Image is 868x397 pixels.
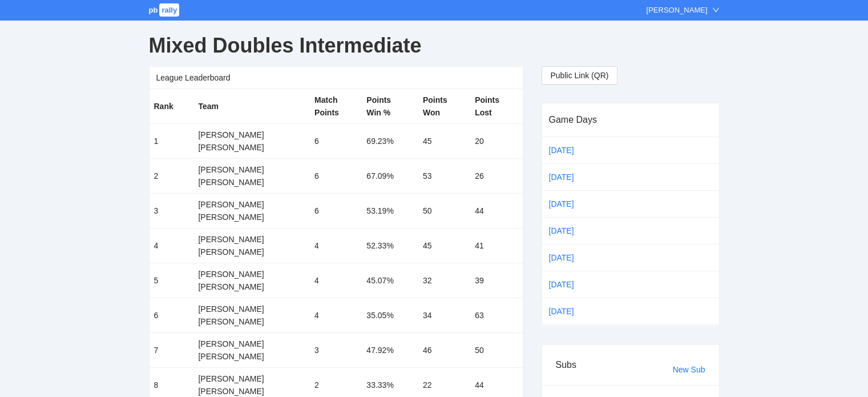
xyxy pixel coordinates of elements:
div: [PERSON_NAME] [198,315,305,328]
td: 32 [418,263,470,298]
td: 4 [150,228,194,263]
div: Mixed Doubles Intermediate [149,25,720,66]
td: 53 [418,159,470,194]
td: 4 [310,298,362,333]
div: [PERSON_NAME] [198,303,305,315]
td: 50 [470,333,522,368]
td: 7 [150,333,194,368]
div: Match [314,94,357,106]
a: [DATE] [547,249,595,266]
td: 67.09% [362,159,418,194]
div: [PERSON_NAME] [198,129,305,141]
div: [PERSON_NAME] [198,163,305,176]
span: Public Link (QR) [551,69,609,82]
a: [DATE] [547,303,595,320]
td: 45 [418,228,470,263]
td: 47.92% [362,333,418,368]
div: Lost [475,106,518,119]
div: Game Days [549,103,712,136]
div: [PERSON_NAME] [198,280,305,293]
td: 39 [470,263,522,298]
td: 35.05% [362,298,418,333]
td: 3 [310,333,362,368]
div: Points [314,106,357,119]
td: 3 [150,194,194,228]
button: Public Link (QR) [542,66,618,85]
div: [PERSON_NAME] [198,211,305,223]
td: 20 [470,124,522,159]
div: Points [423,94,466,106]
a: [DATE] [547,195,595,212]
td: 50 [418,194,470,228]
div: [PERSON_NAME] [198,176,305,189]
td: 45.07% [362,263,418,298]
div: Points [366,94,414,106]
div: Subs [556,348,673,381]
td: 2 [150,159,194,194]
td: 6 [150,298,194,333]
div: [PERSON_NAME] [647,5,708,16]
div: Team [198,100,305,113]
a: [DATE] [547,142,595,159]
div: Win % [366,106,414,119]
div: [PERSON_NAME] [198,233,305,246]
div: [PERSON_NAME] [198,350,305,363]
div: [PERSON_NAME] [198,338,305,350]
td: 4 [310,263,362,298]
td: 34 [418,298,470,333]
span: pb [149,6,158,14]
a: [DATE] [547,276,595,293]
a: [DATE] [547,169,595,186]
span: rally [159,3,179,17]
div: [PERSON_NAME] [198,268,305,280]
div: [PERSON_NAME] [198,198,305,211]
div: Won [423,106,466,119]
div: Points [475,94,518,106]
div: League Leaderboard [156,67,516,89]
td: 26 [470,159,522,194]
td: 63 [470,298,522,333]
td: 44 [470,194,522,228]
div: [PERSON_NAME] [198,372,305,385]
td: 6 [310,159,362,194]
a: New Sub [673,365,705,374]
span: down [712,6,720,14]
div: [PERSON_NAME] [198,246,305,258]
td: 5 [150,263,194,298]
td: 45 [418,124,470,159]
td: 4 [310,228,362,263]
div: [PERSON_NAME] [198,141,305,154]
td: 52.33% [362,228,418,263]
a: [DATE] [547,222,595,239]
td: 46 [418,333,470,368]
td: 6 [310,124,362,159]
div: Rank [154,100,189,113]
td: 69.23% [362,124,418,159]
td: 53.19% [362,194,418,228]
td: 1 [150,124,194,159]
td: 6 [310,194,362,228]
td: 41 [470,228,522,263]
a: pbrally [149,6,181,14]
